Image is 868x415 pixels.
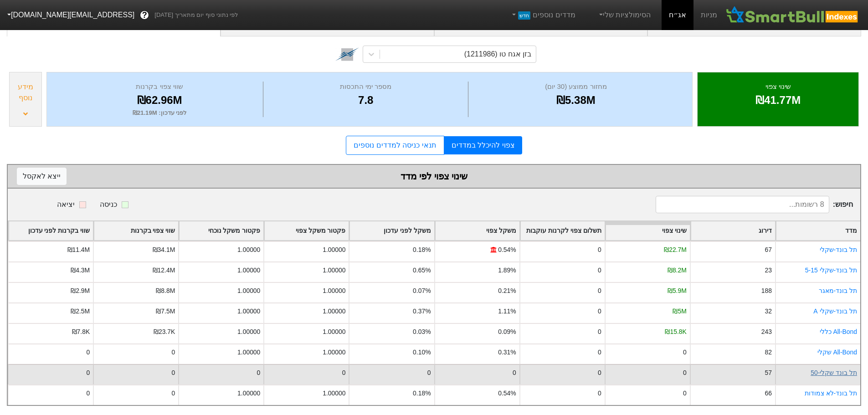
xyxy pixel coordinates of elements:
[668,286,687,296] div: ₪5.9M
[156,307,175,316] div: ₪7.5M
[598,286,601,296] div: 0
[598,307,601,316] div: 0
[811,369,857,376] a: תל בונד שקלי-50
[342,368,346,378] div: 0
[156,286,175,296] div: ₪8.8M
[761,286,772,296] div: 188
[94,221,178,240] div: Toggle SortBy
[323,286,345,296] div: 1.00000
[67,245,90,255] div: ₪11.4M
[683,389,687,398] div: 0
[498,245,516,255] div: 0.54%
[498,327,516,337] div: 0.09%
[444,136,522,154] a: צפוי להיכלל במדדים
[323,389,345,398] div: 1.00000
[71,286,90,296] div: ₪2.9M
[765,245,771,255] div: 67
[58,92,261,108] div: ₪62.96M
[594,6,655,24] a: הסימולציות שלי
[691,221,775,240] div: Toggle SortBy
[435,221,519,240] div: Toggle SortBy
[58,108,261,118] div: לפני עדכון : ₪21.19M
[335,42,359,66] img: tase link
[724,6,861,24] img: SmartBull
[761,327,772,337] div: 243
[264,221,349,240] div: Toggle SortBy
[142,9,147,21] span: ?
[413,348,431,357] div: 0.10%
[765,368,771,378] div: 57
[172,348,175,357] div: 0
[598,348,601,357] div: 0
[237,286,260,296] div: 1.00000
[323,245,345,255] div: 1.00000
[58,82,261,92] div: שווי צפוי בקרנות
[498,348,516,357] div: 0.31%
[86,368,90,378] div: 0
[154,10,238,20] span: לפי נתוני סוף יום מתאריך [DATE]
[266,82,466,92] div: מספר ימי התכסות
[820,328,857,335] a: All-Bond כללי
[518,11,530,20] span: חדש
[346,136,444,155] a: תנאי כניסה למדדים נוספים
[86,348,90,357] div: 0
[349,221,434,240] div: Toggle SortBy
[664,245,687,255] div: ₪22.7M
[154,327,175,337] div: ₪23.7K
[776,221,860,240] div: Toggle SortBy
[237,389,260,398] div: 1.00000
[498,307,516,316] div: 1.11%
[765,266,771,275] div: 23
[709,82,847,92] div: שינוי צפוי
[598,245,601,255] div: 0
[17,168,67,185] button: ייצא לאקסל
[817,348,857,356] a: All-Bond שקלי
[413,307,431,316] div: 0.37%
[598,389,601,398] div: 0
[668,266,687,275] div: ₪8.2M
[820,246,858,253] a: תל בונד-שקלי
[819,287,858,294] a: תל בונד-מאגר
[471,92,681,108] div: ₪5.38M
[413,389,431,398] div: 0.18%
[323,266,345,275] div: 1.00000
[805,389,857,397] a: תל בונד-לא צמודות
[471,82,681,92] div: מחזור ממוצע (30 יום)
[683,368,687,378] div: 0
[323,307,345,316] div: 1.00000
[172,368,175,378] div: 0
[57,199,75,210] div: יציאה
[498,389,516,398] div: 0.54%
[598,327,601,337] div: 0
[683,348,687,357] div: 0
[413,266,431,275] div: 0.65%
[765,389,771,398] div: 66
[72,327,90,337] div: ₪7.8K
[9,221,93,240] div: Toggle SortBy
[765,307,771,316] div: 32
[12,82,39,103] div: מידע נוסף
[100,199,117,210] div: כניסה
[237,348,260,357] div: 1.00000
[237,245,260,255] div: 1.00000
[323,348,345,357] div: 1.00000
[765,348,771,357] div: 82
[237,327,260,337] div: 1.00000
[413,286,431,296] div: 0.07%
[71,307,90,316] div: ₪2.5M
[507,6,579,24] a: מדדים נוספיםחדש
[237,307,260,316] div: 1.00000
[323,327,345,337] div: 1.00000
[805,266,857,274] a: תל בונד-שקלי 5-15
[86,389,90,398] div: 0
[413,245,431,255] div: 0.18%
[172,389,175,398] div: 0
[17,169,851,183] div: שינוי צפוי לפי מדד
[266,92,466,108] div: 7.8
[71,266,90,275] div: ₪4.3M
[520,221,605,240] div: Toggle SortBy
[656,196,853,213] span: חיפוש :
[813,307,857,315] a: תל בונד-שקלי A
[498,266,516,275] div: 1.89%
[598,368,601,378] div: 0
